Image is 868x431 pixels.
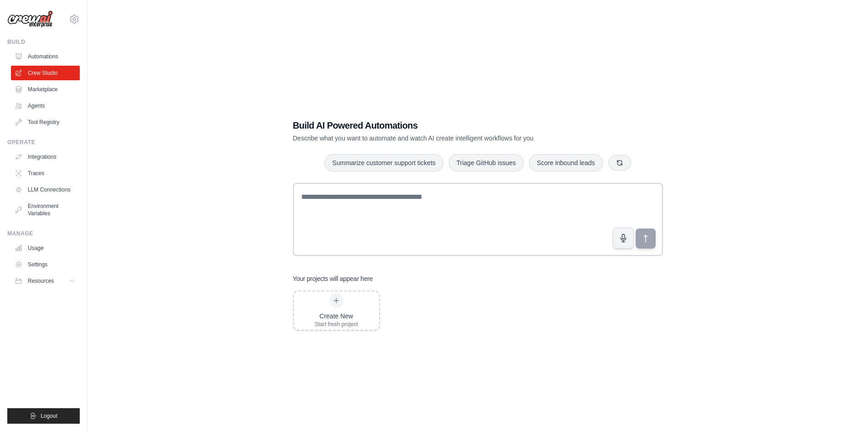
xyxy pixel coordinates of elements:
div: Manage [7,230,80,237]
button: Click to speak your automation idea [613,228,634,249]
button: Logout [7,408,80,424]
button: Summarize customer support tickets [324,154,443,171]
div: Build [7,38,80,46]
a: Environment Variables [11,199,80,221]
button: Triage GitHub issues [449,154,524,171]
img: Logo [7,10,53,28]
a: Crew Studio [11,66,80,80]
a: Integrations [11,150,80,164]
a: Marketplace [11,82,80,97]
h1: Build AI Powered Automations [293,119,599,132]
a: LLM Connections [11,182,80,197]
a: Usage [11,241,80,255]
button: Score inbound leads [529,154,603,171]
a: Tool Registry [11,115,80,130]
button: Resources [11,274,80,288]
div: Create New [315,312,358,321]
p: Describe what you want to automate and watch AI create intelligent workflows for you [293,134,599,143]
span: Logout [41,412,57,420]
a: Automations [11,49,80,64]
a: Settings [11,257,80,272]
div: Start fresh project [315,321,358,328]
span: Resources [28,277,54,285]
div: Operate [7,139,80,146]
a: Agents [11,99,80,113]
h3: Your projects will appear here [293,274,373,283]
a: Traces [11,166,80,181]
button: Get new suggestions [608,155,631,171]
